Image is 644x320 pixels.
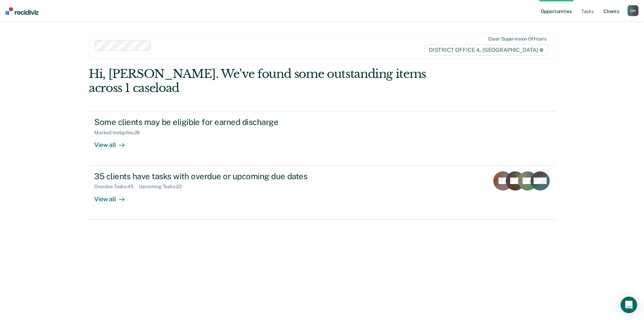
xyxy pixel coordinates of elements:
[94,136,133,149] div: View all
[627,5,638,16] div: H H
[94,190,133,203] div: View all
[621,297,637,313] div: Open Intercom Messenger
[89,166,555,220] a: 35 clients have tasks with overdue or upcoming due datesOverdue Tasks:45Upcoming Tasks:22View all
[627,5,638,16] button: HH
[89,67,462,95] div: Hi, [PERSON_NAME]. We’ve found some outstanding items across 1 caseload
[94,184,139,190] div: Overdue Tasks : 45
[139,184,187,190] div: Upcoming Tasks : 22
[6,7,39,15] img: Recidiviz
[425,45,548,56] span: DISTRICT OFFICE 4, [GEOGRAPHIC_DATA]
[94,117,336,127] div: Some clients may be eligible for earned discharge
[94,171,336,181] div: 35 clients have tasks with overdue or upcoming due dates
[94,130,145,136] div: Marked Ineligible : 28
[89,111,555,165] a: Some clients may be eligible for earned dischargeMarked Ineligible:28View all
[488,36,547,42] div: Clear supervision officers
